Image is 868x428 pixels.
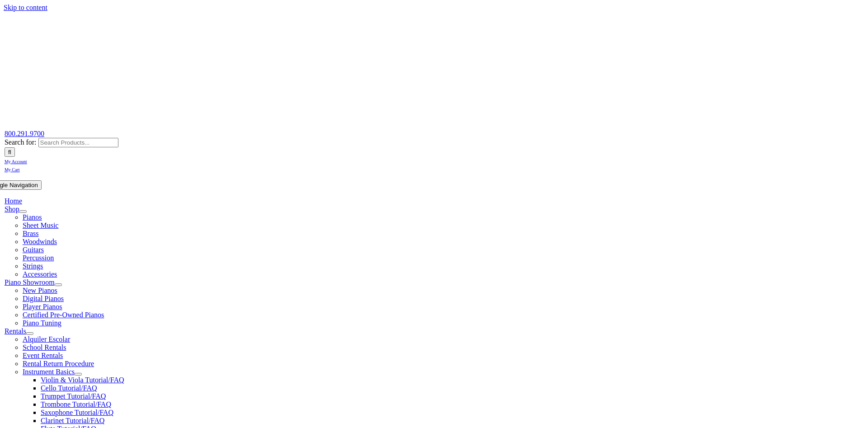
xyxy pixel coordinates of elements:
[41,417,105,424] a: Clarinet Tutorial/FAQ
[41,376,124,384] a: Violin & Viola Tutorial/FAQ
[23,360,94,367] a: Rental Return Procedure
[23,238,57,245] a: Woodwinds
[5,205,19,213] a: Shop
[41,400,111,408] a: Trombone Tutorial/FAQ
[5,147,15,157] input: Search
[23,221,59,229] a: Sheet Music
[5,197,22,205] a: Home
[23,254,54,262] a: Percussion
[23,295,64,302] a: Digital Pianos
[5,159,27,164] span: My Account
[23,319,61,327] a: Piano Tuning
[5,165,20,173] a: My Cart
[41,384,97,392] a: Cello Tutorial/FAQ
[23,262,43,270] a: Strings
[23,213,42,221] a: Pianos
[41,392,106,400] a: Trumpet Tutorial/FAQ
[5,130,44,137] a: 800.291.9700
[23,368,75,376] a: Instrument Basics
[41,409,113,416] a: Saxophone Tutorial/FAQ
[5,327,26,335] a: Rentals
[5,278,55,286] a: Piano Showroom
[23,303,62,310] a: Player Pianos
[4,4,47,11] a: Skip to content
[38,138,118,147] input: Search Products...
[26,332,33,335] button: Open submenu of Rentals
[23,270,57,278] a: Accessories
[5,138,37,146] span: Search for:
[23,311,104,319] a: Certified Pre-Owned Pianos
[23,287,57,294] a: New Pianos
[5,167,20,172] span: My Cart
[23,230,39,237] a: Brass
[19,210,27,213] button: Open submenu of Shop
[55,283,62,286] button: Open submenu of Piano Showroom
[23,343,66,351] a: School Rentals
[75,373,82,376] button: Open submenu of Instrument Basics
[23,335,70,343] a: Alquiler Escolar
[23,246,44,254] a: Guitars
[5,157,27,165] a: My Account
[23,352,63,359] a: Event Rentals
